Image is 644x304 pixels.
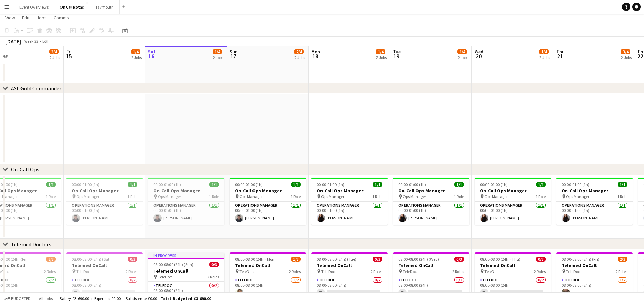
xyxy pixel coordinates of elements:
a: Comms [51,13,72,22]
span: Total Budgeted £3 690.00 [161,296,211,301]
span: Budgeted [11,296,31,301]
div: Telemed Doctors [11,241,51,248]
button: Event Overviews [14,0,54,14]
div: Salary £3 690.00 + Expenses £0.00 + Subsistence £0.00 = [60,296,211,301]
button: On Call Rotas [54,0,90,14]
button: Taymouth [90,0,120,14]
div: BST [42,39,49,44]
div: On-Call Ops [11,166,39,173]
button: Budgeted [3,295,32,302]
div: [DATE] [5,38,21,45]
span: Edit [22,15,30,21]
span: View [5,15,15,21]
span: All jobs [38,296,54,301]
span: Jobs [37,15,47,21]
a: View [3,13,18,22]
span: Week 33 [23,39,40,44]
a: Jobs [34,13,50,22]
div: ASL Gold Commander [11,85,61,92]
a: Edit [19,13,32,22]
span: Comms [54,15,69,21]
